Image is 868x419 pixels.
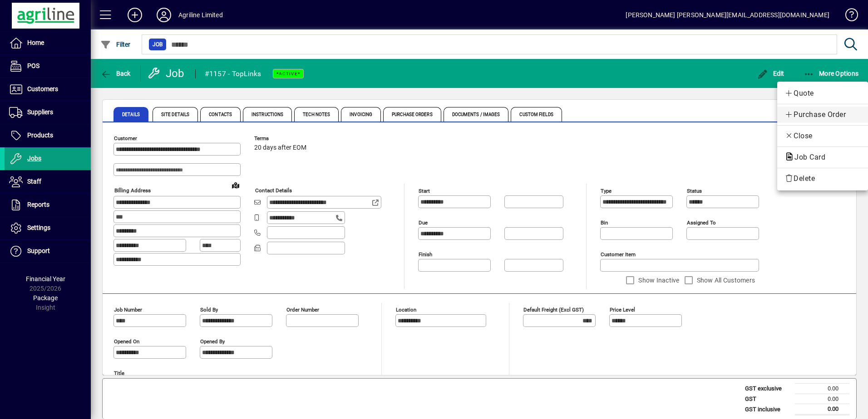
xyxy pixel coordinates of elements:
span: Purchase Order [784,109,861,120]
button: Close job [777,128,868,144]
span: Quote [784,88,861,99]
span: Close [784,131,861,141]
span: Delete [784,173,861,184]
span: Job Card [784,153,830,161]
